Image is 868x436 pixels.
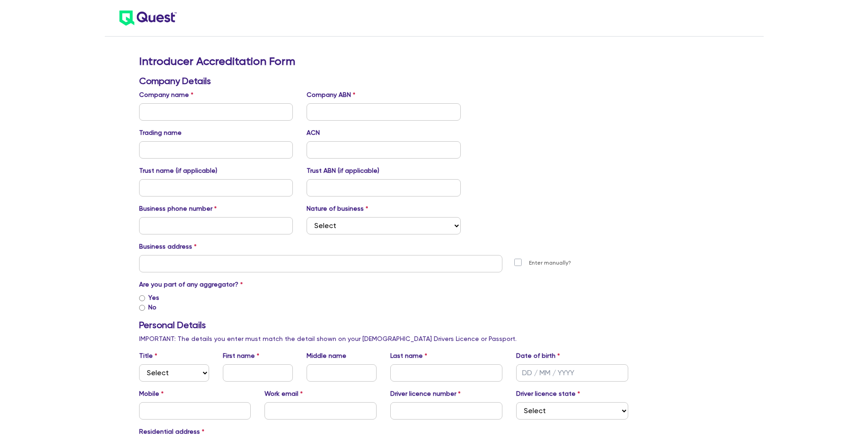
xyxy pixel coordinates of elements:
[516,351,560,361] label: Date of birth
[139,280,243,289] label: Are you part of any aggregator?
[307,90,356,100] label: Company ABN
[139,90,194,100] label: Company name
[139,319,629,330] h3: Personal Details
[139,55,629,68] h2: Introducer Accreditation Form
[119,11,177,26] img: quest-logo
[139,351,157,361] label: Title
[139,334,629,344] p: IMPORTANT: The details you enter must match the detail shown on your [DEMOGRAPHIC_DATA] Drivers L...
[139,389,164,399] label: Mobile
[139,75,629,86] h3: Company Details
[390,389,461,399] label: Driver licence number
[139,128,182,138] label: Trading name
[264,389,303,399] label: Work email
[148,293,159,303] label: Yes
[139,204,217,213] label: Business phone number
[516,364,628,382] input: DD / MM / YYYY
[139,242,197,251] label: Business address
[223,351,259,361] label: First name
[390,351,427,361] label: Last name
[307,351,346,361] label: Middle name
[529,259,571,267] label: Enter manually?
[139,166,217,175] label: Trust name (if applicable)
[307,166,379,175] label: Trust ABN (if applicable)
[307,128,320,138] label: ACN
[516,389,580,399] label: Driver licence state
[148,303,156,312] label: No
[307,204,368,213] label: Nature of business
